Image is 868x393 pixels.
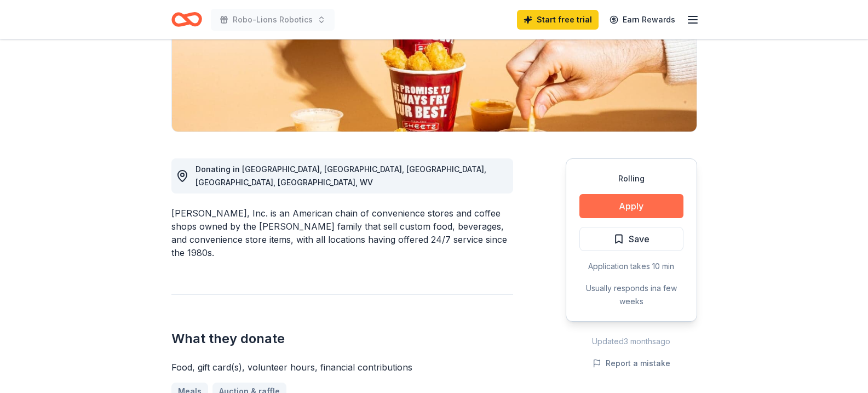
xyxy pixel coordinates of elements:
[171,7,202,32] a: Home
[233,13,313,26] span: Robo-Lions Robotics
[579,260,683,273] div: Application takes 10 min
[579,227,683,251] button: Save
[196,164,486,187] span: Donating in [GEOGRAPHIC_DATA], [GEOGRAPHIC_DATA], [GEOGRAPHIC_DATA], [GEOGRAPHIC_DATA], [GEOGRAPH...
[566,335,697,348] div: Updated 3 months ago
[579,172,683,185] div: Rolling
[603,10,682,30] a: Earn Rewards
[579,194,683,218] button: Apply
[629,232,649,246] span: Save
[171,207,513,259] div: [PERSON_NAME], Inc. is an American chain of convenience stores and coffee shops owned by the [PER...
[593,357,670,370] button: Report a mistake
[171,330,513,348] h2: What they donate
[517,10,599,30] a: Start free trial
[579,282,683,308] div: Usually responds in a few weeks
[171,361,513,374] div: Food, gift card(s), volunteer hours, financial contributions
[211,9,335,31] button: Robo-Lions Robotics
